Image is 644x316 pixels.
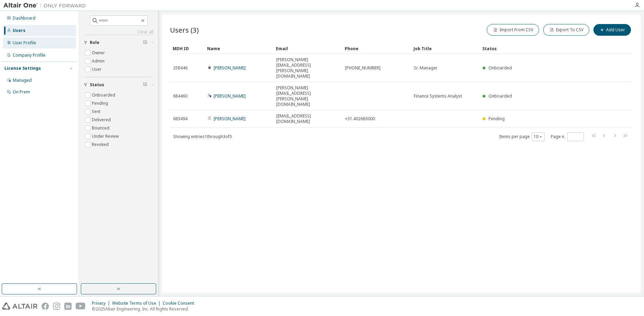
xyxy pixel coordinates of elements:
[414,93,462,99] span: Finance Systems Analyst
[214,116,246,122] a: [PERSON_NAME]
[173,93,187,99] span: 684460
[92,301,112,306] div: Privacy
[414,65,438,71] span: Sr. Manager
[276,113,339,124] span: [EMAIL_ADDRESS][DOMAIN_NAME]
[4,66,41,71] div: License Settings
[13,28,25,33] div: Users
[173,134,232,139] span: Showing entries 1 through 3 of 3
[173,65,187,71] span: 258446
[3,2,89,9] img: Altair One
[90,82,104,88] span: Status
[276,85,339,107] span: [PERSON_NAME][EMAIL_ADDRESS][PERSON_NAME][DOMAIN_NAME]
[345,65,380,71] span: [PHONE_NUMBER]
[13,78,32,83] div: Managed
[92,306,198,312] p: © 2025 Altair Engineering, Inc. All Rights Reserved.
[92,116,112,124] label: Delivered
[84,77,153,92] button: Status
[487,24,539,36] button: Import From CSV
[143,40,147,45] span: Clear filter
[92,65,103,74] label: User
[489,65,512,71] span: Onboarded
[90,40,99,45] span: Role
[84,29,153,35] a: Clear all
[173,43,202,54] div: MDH ID
[84,35,153,50] button: Role
[214,65,246,71] a: [PERSON_NAME]
[92,124,111,132] label: Bounced
[112,301,163,306] div: Website Terms of Use
[170,25,199,35] span: Users (3)
[13,89,30,95] div: On Prem
[345,116,375,122] span: +31.402683000
[593,24,631,36] button: Add User
[482,43,597,54] div: Status
[345,43,408,54] div: Phone
[76,303,86,310] img: youtube.svg
[13,15,35,21] div: Dashboard
[13,53,45,58] div: Company Profile
[489,116,505,122] span: Pending
[92,57,106,65] label: Admin
[534,134,543,139] button: 10
[207,43,270,54] div: Name
[489,93,512,99] span: Onboarded
[2,303,37,310] img: altair_logo.svg
[92,91,117,99] label: Onboarded
[92,99,109,108] label: Pending
[214,93,246,99] a: [PERSON_NAME]
[92,108,102,116] label: Sent
[13,40,36,46] div: User Profile
[551,132,584,141] span: Page n.
[163,301,198,306] div: Cookie Consent
[92,140,110,149] label: Revoked
[173,116,187,122] span: 683494
[414,43,477,54] div: Job Title
[53,303,60,310] img: instagram.svg
[143,82,147,88] span: Clear filter
[92,49,106,57] label: Owner
[276,57,339,79] span: [PERSON_NAME][EMAIL_ADDRESS][PERSON_NAME][DOMAIN_NAME]
[499,132,545,141] span: Items per page
[276,43,339,54] div: Email
[42,303,49,310] img: facebook.svg
[64,303,72,310] img: linkedin.svg
[92,132,120,140] label: Under Review
[543,24,589,36] button: Export To CSV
